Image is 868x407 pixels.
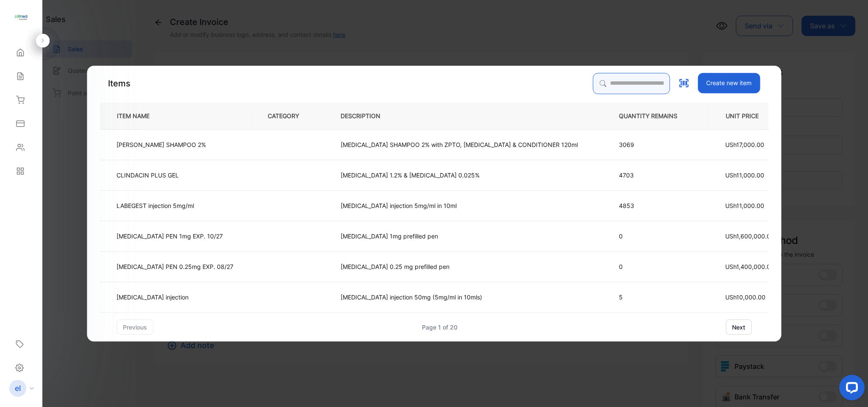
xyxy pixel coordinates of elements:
[15,383,21,394] p: el
[725,202,764,209] span: USh11,000.00
[725,172,764,179] span: USh11,000.00
[116,140,206,149] p: [PERSON_NAME] SHAMPOO 2%
[422,323,458,332] div: Page 1 of 20
[108,77,130,90] p: Items
[619,111,691,120] p: QUANTITY REMAINS
[341,262,449,271] p: [MEDICAL_DATA] 0.25 mg prefilled pen
[116,232,223,241] p: [MEDICAL_DATA] PEN 1mg EXP. 10/27
[719,111,794,120] p: UNIT PRICE
[341,293,482,302] p: [MEDICAL_DATA] injection 50mg (5mg/ml in 10mls)
[725,293,765,301] span: USh10,000.00
[268,111,313,120] p: CATEGORY
[619,140,691,149] p: 3069
[341,111,394,120] p: DESCRIPTION
[116,262,233,271] p: [MEDICAL_DATA] PEN 0.25mg EXP. 08/27
[116,201,194,210] p: LABEGEST injection 5mg/ml
[15,11,28,24] img: logo
[725,233,774,240] span: USh1,600,000.00
[341,201,457,210] p: [MEDICAL_DATA] injection 5mg/ml in 10ml
[619,293,691,302] p: 5
[341,171,480,180] p: [MEDICAL_DATA] 1.2% & [MEDICAL_DATA] 0.025%
[116,293,189,302] p: [MEDICAL_DATA] injection
[116,171,179,180] p: CLINDACIN PLUS GEL
[619,201,691,210] p: 4853
[698,73,760,93] button: Create new item
[725,141,764,148] span: USh17,000.00
[341,232,438,241] p: [MEDICAL_DATA] 1mg prefilled pen
[832,371,868,407] iframe: LiveChat chat widget
[619,232,691,241] p: 0
[725,263,774,270] span: USh1,400,000.00
[116,319,153,335] button: previous
[619,262,691,271] p: 0
[619,171,691,180] p: 4703
[114,111,163,120] p: ITEM NAME
[341,140,578,149] p: [MEDICAL_DATA] SHAMPOO 2% with ZPTO, [MEDICAL_DATA] & CONDITIONER 120ml
[726,319,752,335] button: next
